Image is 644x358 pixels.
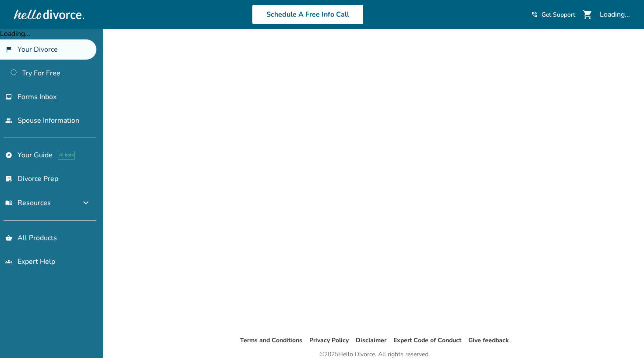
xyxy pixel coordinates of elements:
span: phone_in_talk [531,11,538,18]
span: Resources [5,198,51,208]
a: Expert Code of Conduct [393,336,461,344]
span: flag_2 [5,46,12,53]
span: people [5,117,12,124]
li: Disclaimer [356,335,386,346]
span: list_alt_check [5,175,12,182]
a: Schedule A Free Info Call [252,4,364,25]
a: Privacy Policy [309,336,349,344]
span: menu_book [5,199,12,206]
a: Terms and Conditions [240,336,302,344]
span: inbox [5,93,12,100]
span: Forms Inbox [18,92,57,102]
span: shopping_basket [5,234,12,241]
span: explore [5,152,12,159]
span: expand_more [81,198,91,208]
span: groups [5,258,12,265]
span: Get Support [541,11,575,19]
span: shopping_cart [582,9,593,20]
div: Loading... [600,10,630,19]
a: phone_in_talkGet Support [531,11,575,19]
li: Give feedback [468,335,509,346]
span: AI beta [58,151,75,160]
